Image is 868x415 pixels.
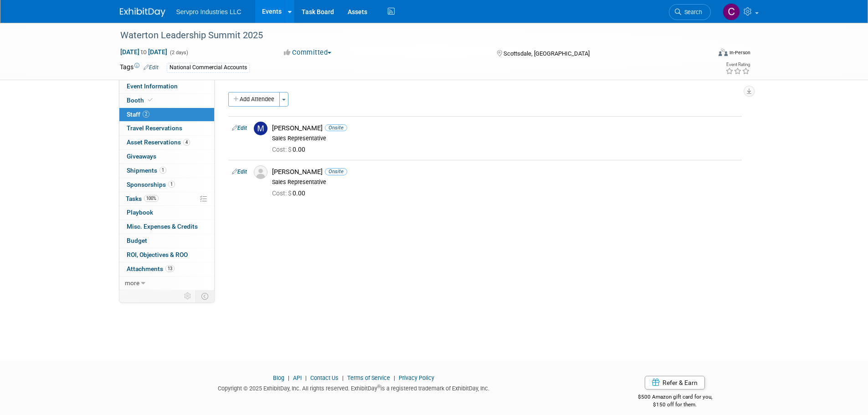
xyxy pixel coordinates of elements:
span: Event Information [127,82,178,90]
td: Tags [120,62,159,73]
a: Refer & Earn [645,376,705,389]
span: 0.00 [272,146,309,153]
i: Booth reservation complete [148,97,153,102]
a: API [293,374,302,381]
span: 0.00 [272,190,309,197]
span: Scottsdale, [GEOGRAPHIC_DATA] [503,50,590,57]
sup: ® [377,384,380,389]
a: Attachments13 [119,262,214,276]
span: Budget [127,237,147,244]
img: Chris Chassagneux [723,3,740,20]
a: ROI, Objectives & ROO [119,248,214,262]
span: 13 [165,265,175,272]
div: Sales Representative [272,135,738,142]
a: more [119,277,214,290]
span: Asset Reservations [127,138,190,146]
span: Staff [127,111,149,118]
span: Attachments [127,265,175,272]
span: Shipments [127,167,166,174]
span: (2 days) [169,50,188,56]
span: Cost: $ [272,190,293,197]
button: Committed [281,48,335,57]
span: Sponsorships [127,181,175,188]
td: Personalize Event Tab Strip [180,290,196,302]
a: Shipments1 [119,164,214,178]
span: Onsite [325,124,347,131]
span: Misc. Expenses & Credits [127,223,198,230]
div: Copyright © 2025 ExhibitDay, Inc. All rights reserved. ExhibitDay is a registered trademark of Ex... [120,382,588,393]
a: Privacy Policy [399,374,434,381]
a: Budget [119,234,214,248]
img: M.jpg [254,122,267,135]
a: Edit [232,125,247,131]
span: 2 [143,111,149,118]
span: Travel Reservations [127,124,182,132]
span: [DATE] [DATE] [120,48,168,56]
span: 4 [183,139,190,146]
a: Tasks100% [119,192,214,206]
a: Edit [144,64,159,71]
span: Tasks [126,195,159,202]
a: Terms of Service [347,374,390,381]
span: to [139,48,148,56]
a: Booth [119,94,214,108]
div: National Commercial Accounts [167,63,250,72]
a: Edit [232,169,247,175]
div: Event Format [657,47,751,61]
span: more [125,279,139,287]
span: Servpro Industries LLC [176,8,241,15]
a: Playbook [119,206,214,220]
div: [PERSON_NAME] [272,124,738,133]
span: Giveaways [127,153,156,160]
div: In-Person [729,49,750,56]
a: Contact Us [310,374,339,381]
span: 1 [168,181,175,188]
span: Cost: $ [272,146,293,153]
a: Event Information [119,80,214,93]
img: ExhibitDay [120,8,165,17]
span: Onsite [325,168,347,175]
img: Associate-Profile-5.png [254,165,267,179]
div: [PERSON_NAME] [272,168,738,176]
div: $500 Amazon gift card for you, [601,387,749,408]
div: Waterton Leadership Summit 2025 [117,27,697,44]
div: $150 off for them. [601,401,749,409]
a: Sponsorships1 [119,178,214,192]
a: Misc. Expenses & Credits [119,220,214,234]
span: | [286,374,292,381]
a: Asset Reservations4 [119,136,214,149]
img: Format-Inperson.png [719,49,728,56]
span: | [340,374,346,381]
div: Event Rating [725,62,750,67]
span: 100% [144,195,159,202]
a: Travel Reservations [119,122,214,135]
span: | [303,374,309,381]
span: ROI, Objectives & ROO [127,251,188,258]
span: Search [681,9,702,15]
a: Staff2 [119,108,214,122]
a: Blog [273,374,284,381]
span: | [391,374,397,381]
span: Playbook [127,209,153,216]
span: Booth [127,97,154,104]
div: Sales Representative [272,179,738,186]
td: Toggle Event Tabs [195,290,214,302]
a: Search [669,4,711,20]
span: 1 [159,167,166,174]
a: Giveaways [119,150,214,164]
button: Add Attendee [228,92,280,107]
